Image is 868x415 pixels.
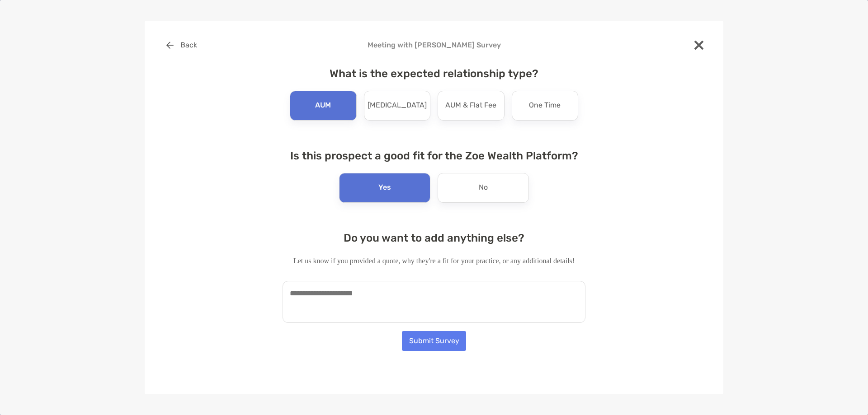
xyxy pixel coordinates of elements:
[529,98,561,113] p: One Time
[402,331,466,351] button: Submit Survey
[694,41,703,50] img: close modal
[283,255,585,266] p: Let us know if you provided a quote, why they're a fit for your practice, or any additional details!
[479,181,488,195] p: No
[283,149,585,162] h4: Is this prospect a good fit for the Zoe Wealth Platform?
[166,42,174,49] img: button icon
[159,35,204,55] button: Back
[283,232,585,244] h4: Do you want to add anything else?
[378,181,391,195] p: Yes
[283,67,585,80] h4: What is the expected relationship type?
[368,98,427,113] p: [MEDICAL_DATA]
[315,98,331,113] p: AUM
[445,98,496,113] p: AUM & Flat Fee
[159,41,709,49] h4: Meeting with [PERSON_NAME] Survey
